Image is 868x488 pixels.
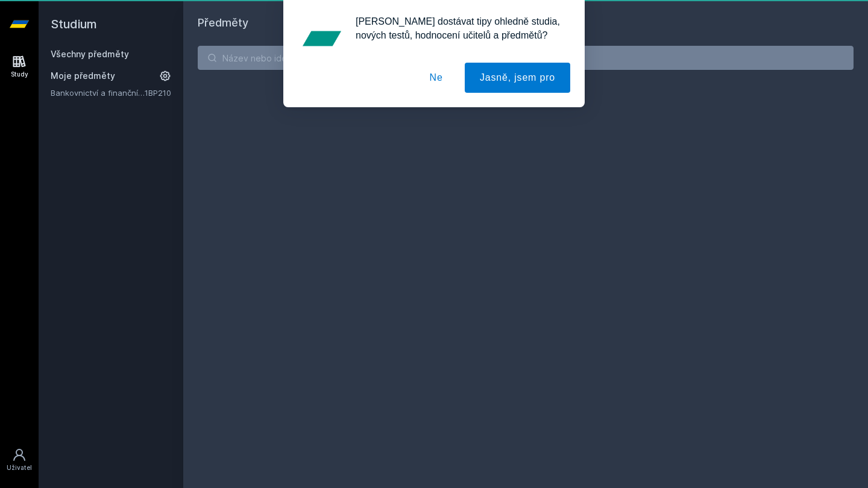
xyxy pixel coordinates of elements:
div: [PERSON_NAME] dostávat tipy ohledně studia, nových testů, hodnocení učitelů a předmětů? [346,14,570,42]
button: Ne [415,63,458,93]
a: Uživatel [2,442,36,478]
button: Jasně, jsem pro [465,63,570,93]
img: notification icon [298,14,346,63]
div: Uživatel [7,463,32,472]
